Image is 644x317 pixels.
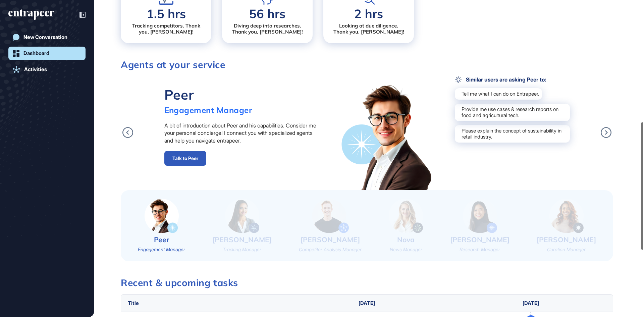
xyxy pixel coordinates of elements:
div: [PERSON_NAME] [301,235,360,245]
div: [PERSON_NAME] [450,235,509,245]
div: Curation Manager [547,246,586,253]
img: nova-small.png [389,199,423,233]
div: A bit of introduction about Peer and his capabilities. Consider me your personal concierge! I con... [164,122,321,144]
div: Engagement Manager [138,246,185,253]
div: Peer [154,235,169,245]
div: Tracking Manager [223,246,261,253]
img: nash-small.png [312,199,349,233]
div: Research Manager [460,246,500,253]
div: Nova [397,235,415,245]
div: Engagement Manager [164,105,252,115]
div: Peer [164,86,252,103]
div: entrapeer-logo [8,9,54,20]
a: Activities [8,63,86,76]
img: curie-small.png [549,199,584,233]
h3: Recent & upcoming tasks [121,278,613,287]
div: New Conversation [23,34,67,40]
div: 1.5 hrs [147,7,186,21]
div: Tracking competitors. Thank you, [PERSON_NAME]! [129,23,203,35]
img: peer-big.png [341,84,434,190]
div: Please explain the concept of sustainability in retail industry. [455,125,570,143]
div: Activities [24,66,47,72]
div: 56 hrs [249,7,285,21]
div: Tell me what I can do on Entrapeer. [455,88,542,100]
a: New Conversation [8,31,86,44]
img: peer-small.png [145,199,179,233]
img: reese-small.png [463,199,497,233]
th: Title [121,295,285,312]
div: Similar users are asking Peer to: [455,76,546,83]
div: Provide me use cases & research reports on food and agricultural tech. [455,104,570,121]
div: News Manager [390,246,422,253]
div: 2 hrs [354,7,383,21]
h3: Agents at your service [121,60,613,69]
img: tracy-small.png [225,199,259,233]
div: [PERSON_NAME] [537,235,596,245]
div: Competitor Analysis Manager [299,246,362,253]
th: [DATE] [285,295,449,312]
th: [DATE] [449,295,613,312]
div: Looking at due diligence. Thank you, [PERSON_NAME]! [331,23,406,35]
div: Diving deep into researches. Thank you, [PERSON_NAME]! [230,23,305,35]
div: Dashboard [23,50,49,56]
div: [PERSON_NAME] [212,235,272,245]
a: Dashboard [8,47,86,60]
a: Talk to Peer [164,151,206,166]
